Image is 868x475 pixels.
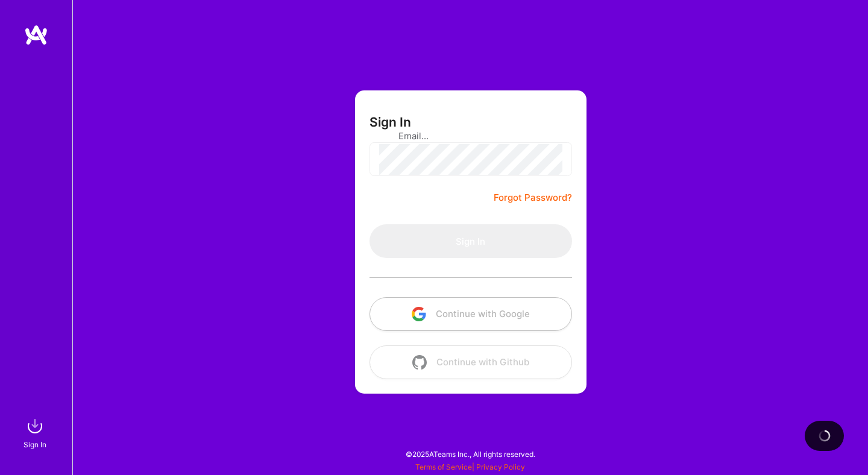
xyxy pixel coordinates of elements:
[370,345,572,379] button: Continue with Github
[24,24,48,46] img: logo
[23,414,47,438] img: sign in
[398,121,543,151] input: Email...
[25,414,47,451] a: sign inSign In
[415,462,472,471] a: Terms of Service
[24,438,46,451] div: Sign In
[476,462,525,471] a: Privacy Policy
[415,462,525,471] span: |
[72,439,868,469] div: © 2025 ATeams Inc., All rights reserved.
[370,297,572,331] button: Continue with Google
[412,307,426,321] img: icon
[412,355,427,370] img: icon
[494,190,572,205] a: Forgot Password?
[370,115,411,130] h3: Sign In
[370,224,572,258] button: Sign In
[818,429,831,442] img: loading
